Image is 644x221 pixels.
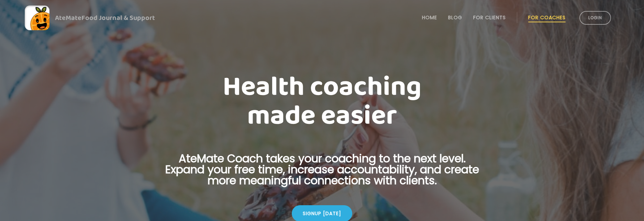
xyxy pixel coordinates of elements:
h1: Health coaching made easier [154,73,490,130]
span: Food Journal & Support [81,12,155,23]
a: Home [422,15,437,20]
p: AteMate Coach takes your coaching to the next level. Expand your free time, increase accountabili... [154,153,490,194]
a: For Coaches [528,15,566,20]
a: Blog [448,15,462,20]
a: Login [579,11,611,25]
div: AteMate [49,12,155,23]
a: AteMateFood Journal & Support [25,5,619,30]
a: For Clients [473,15,506,20]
